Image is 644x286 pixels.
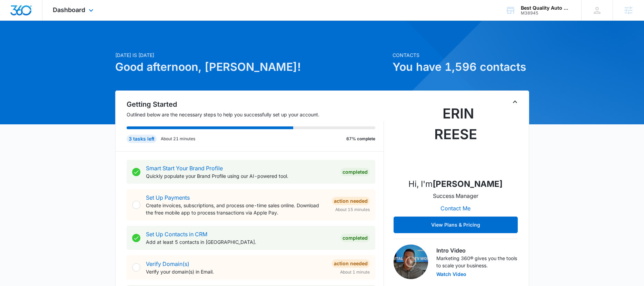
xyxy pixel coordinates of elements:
[53,6,85,13] span: Dashboard
[433,179,503,189] strong: [PERSON_NAME]
[340,269,370,275] span: About 1 minute
[436,255,518,269] p: Marketing 360® gives you the tools to scale your business.
[340,168,370,176] div: Completed
[521,11,571,16] div: account id
[161,136,195,142] p: About 21 minutes
[115,51,388,59] p: [DATE] is [DATE]
[115,59,388,75] h1: Good afternoon, [PERSON_NAME]!
[340,234,370,242] div: Completed
[335,207,370,213] span: About 15 minutes
[146,172,335,180] p: Quickly populate your Brand Profile using our AI-powered tool.
[434,200,477,217] button: Contact Me
[433,192,478,200] p: Success Manager
[511,98,519,106] button: Toggle Collapse
[346,136,375,142] p: 67% complete
[146,231,207,238] a: Set Up Contacts in CRM
[332,259,370,268] div: Action Needed
[127,99,384,109] h2: Getting Started
[332,197,370,205] div: Action Needed
[393,59,529,75] h1: You have 1,596 contacts
[146,165,223,172] a: Smart Start Your Brand Profile
[408,178,503,190] p: Hi, I'm
[436,246,518,255] h3: Intro Video
[394,217,518,233] button: View Plans & Pricing
[146,260,189,267] a: Verify Domain(s)
[127,111,384,118] p: Outlined below are the necessary steps to help you successfully set up your account.
[421,103,490,172] img: Erin Reese
[146,268,326,275] p: Verify your domain(s) in Email.
[146,194,190,201] a: Set Up Payments
[394,245,428,279] img: Intro Video
[127,135,157,143] div: 3 tasks left
[393,51,529,59] p: Contacts
[521,5,571,11] div: account name
[146,238,335,246] p: Add at least 5 contacts in [GEOGRAPHIC_DATA].
[146,202,326,216] p: Create invoices, subscriptions, and process one-time sales online. Download the free mobile app t...
[436,272,466,277] button: Watch Video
